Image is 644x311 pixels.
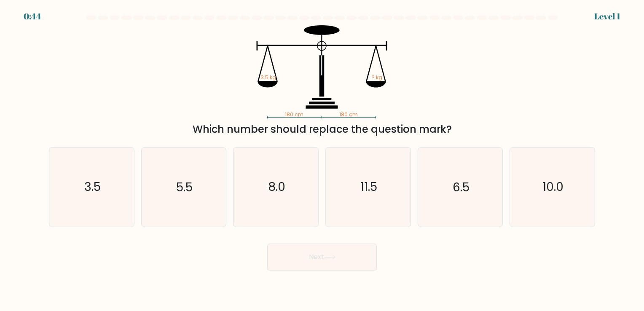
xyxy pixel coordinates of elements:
[267,244,377,271] button: Next
[84,179,101,196] text: 3.5
[176,179,193,196] text: 5.5
[453,179,470,196] text: 6.5
[285,111,304,118] tspan: 180 cm
[340,111,358,118] tspan: 180 cm
[542,179,563,196] text: 10.0
[54,122,590,137] div: Which number should replace the question mark?
[360,179,377,196] text: 11.5
[594,10,620,23] div: Level 1
[260,74,276,81] tspan: 3.5 kg
[372,74,382,81] tspan: ? kg
[24,10,41,23] div: 0:44
[268,179,285,196] text: 8.0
